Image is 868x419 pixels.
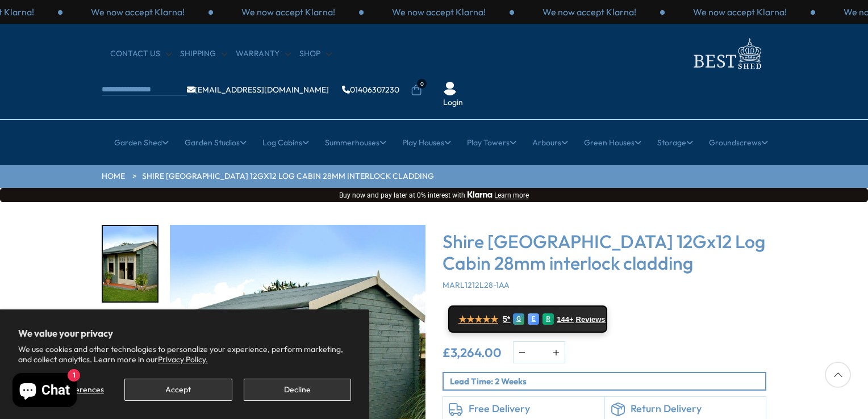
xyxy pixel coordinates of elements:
div: 2 / 3 [364,6,514,18]
a: Log Cabins [262,128,309,157]
a: Privacy Policy. [158,354,208,364]
span: 144+ [557,315,573,324]
h6: Free Delivery [469,403,599,415]
a: 0 [411,85,422,96]
a: ★★★★★ 5* G E R 144+ Reviews [448,305,607,333]
div: 1 / 18 [102,225,158,303]
img: User Icon [443,82,457,95]
h6: Return Delivery [631,403,761,415]
p: We use cookies and other technologies to personalize your experience, perform marketing, and coll... [18,344,351,364]
h2: We value your privacy [18,328,351,339]
a: Garden Shed [114,128,169,157]
p: We now accept Klarna! [241,6,335,18]
h3: Shire [GEOGRAPHIC_DATA] 12Gx12 Log Cabin 28mm interlock cladding [443,231,766,274]
div: 3 / 3 [62,6,213,18]
div: R [542,313,554,325]
div: G [513,313,524,325]
a: Shop [299,48,332,60]
img: Marlborough_7_77ba1181-c18a-42db-b353-ae209a9c9980_200x200.jpg [103,226,157,301]
span: ★★★★★ [458,314,498,325]
span: MARL1212L28-1AA [443,280,510,290]
p: We now accept Klarna! [392,6,486,18]
a: Warranty [236,48,291,60]
span: Reviews [576,315,606,324]
a: 01406307230 [342,86,399,94]
inbox-online-store-chat: Shopify online store chat [9,373,80,410]
a: Summerhouses [325,128,386,157]
div: 1 / 3 [213,6,364,18]
a: Green Houses [584,128,641,157]
a: Login [443,97,463,108]
ins: £3,264.00 [443,346,502,359]
button: Decline [244,379,351,401]
p: Lead Time: 2 Weeks [450,375,765,387]
a: HOME [102,171,125,182]
a: Garden Studios [185,128,247,157]
div: E [528,313,539,325]
a: [EMAIL_ADDRESS][DOMAIN_NAME] [187,86,329,94]
a: Play Houses [402,128,451,157]
a: Shipping [180,48,227,60]
a: Shire [GEOGRAPHIC_DATA] 12Gx12 Log Cabin 28mm interlock cladding [142,171,434,182]
a: Arbours [532,128,568,157]
a: Groundscrews [709,128,768,157]
img: logo [687,35,766,72]
p: We now accept Klarna! [542,6,636,18]
p: We now accept Klarna! [91,6,185,18]
a: Storage [657,128,693,157]
a: Play Towers [467,128,516,157]
div: 3 / 3 [514,6,665,18]
button: Accept [124,379,232,401]
p: We now accept Klarna! [693,6,787,18]
a: CONTACT US [110,48,172,60]
span: 0 [417,79,427,89]
div: 1 / 3 [665,6,815,18]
